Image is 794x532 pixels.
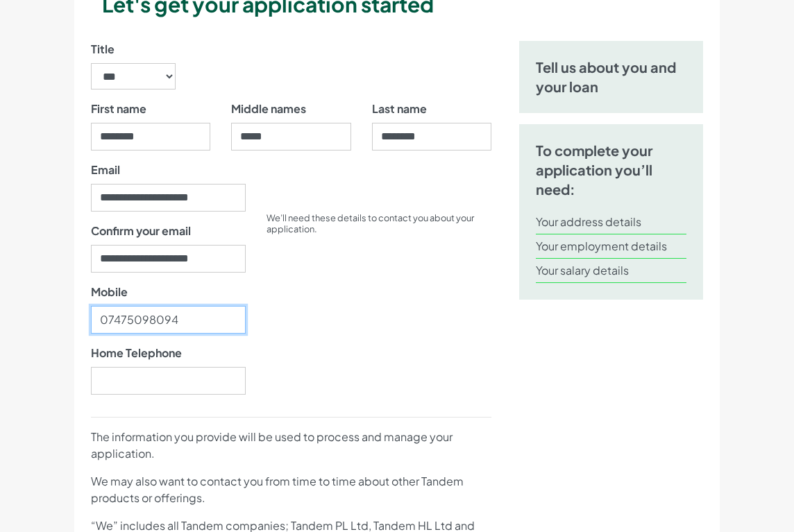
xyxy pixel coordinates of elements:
label: Last name [372,101,427,117]
p: The information you provide will be used to process and manage your application. [91,429,491,462]
label: Middle names [231,101,306,117]
label: Home Telephone [91,345,182,361]
label: Title [91,41,115,58]
li: Your address details [536,210,686,234]
small: We’ll need these details to contact you about your application. [267,212,474,234]
label: Email [91,162,120,178]
h5: Tell us about you and your loan [536,58,686,96]
label: Confirm your email [91,223,191,239]
p: We may also want to contact you from time to time about other Tandem products or offerings. [91,473,491,506]
label: Mobile [91,284,128,300]
label: First name [91,101,146,117]
li: Your employment details [536,234,686,259]
li: Your salary details [536,259,686,283]
h5: To complete your application you’ll need: [536,141,686,199]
